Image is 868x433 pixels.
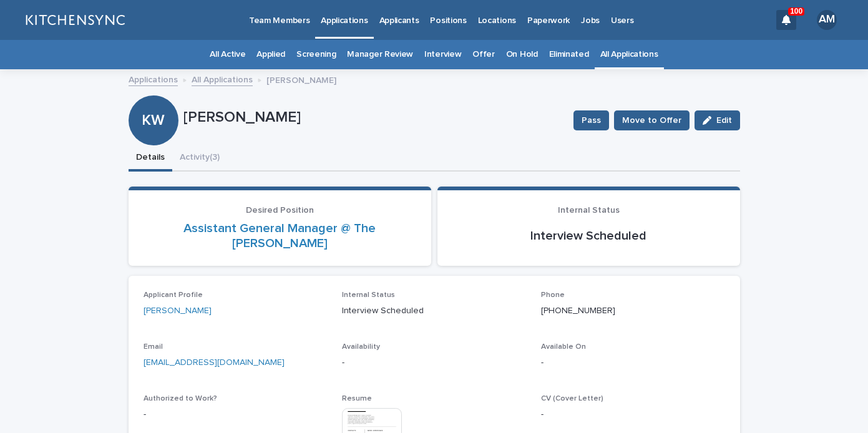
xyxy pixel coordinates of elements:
[776,10,796,30] div: 100
[347,40,413,69] a: Manager Review
[342,291,395,299] span: Internal Status
[144,221,416,251] a: Assistant General Manager @ The [PERSON_NAME]
[541,306,615,315] a: [PHONE_NUMBER]
[256,40,285,69] a: Applied
[210,40,245,69] a: All Active
[716,116,732,125] span: Edit
[541,408,725,421] p: -
[129,72,178,86] a: Applications
[342,343,380,351] span: Availability
[573,110,609,130] button: Pass
[549,40,589,69] a: Eliminated
[424,40,461,69] a: Interview
[582,114,601,127] span: Pass
[266,72,336,86] p: [PERSON_NAME]
[183,109,563,127] p: [PERSON_NAME]
[144,408,328,421] p: -
[541,291,565,299] span: Phone
[541,395,603,402] span: CV (Cover Letter)
[144,343,163,351] span: Email
[695,110,740,130] button: Edit
[506,40,538,69] a: On Hold
[246,206,314,215] span: Desired Position
[342,304,526,318] p: Interview Scheduled
[296,40,336,69] a: Screening
[342,356,526,369] p: -
[342,395,372,402] span: Resume
[817,10,837,30] div: AM
[558,206,620,215] span: Internal Status
[622,114,681,127] span: Move to Offer
[129,61,178,129] div: KW
[614,110,690,130] button: Move to Offer
[144,358,285,367] a: [EMAIL_ADDRESS][DOMAIN_NAME]
[600,40,658,69] a: All Applications
[472,40,494,69] a: Offer
[790,7,802,16] p: 100
[452,228,725,243] p: Interview Scheduled
[144,395,217,402] span: Authorized to Work?
[144,291,203,299] span: Applicant Profile
[129,145,172,172] button: Details
[144,304,212,318] a: [PERSON_NAME]
[541,343,586,351] span: Available On
[192,72,253,86] a: All Applications
[172,145,227,172] button: Activity (3)
[25,7,125,32] img: lGNCzQTxQVKGkIr0XjOy
[541,356,725,369] p: -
